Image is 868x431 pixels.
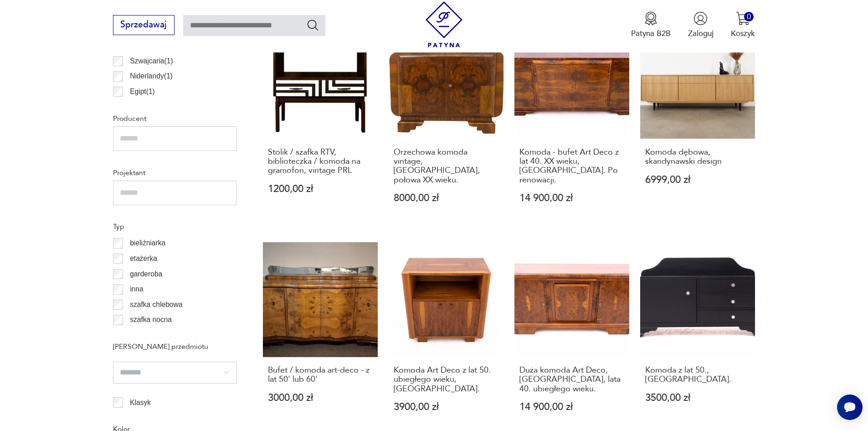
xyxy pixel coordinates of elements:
button: Zaloguj [688,11,714,39]
p: etażerka [130,253,157,265]
p: szafka nocna [130,314,172,326]
p: 8000,00 zł [394,193,499,203]
a: Sprzedawaj [113,22,175,29]
iframe: Smartsupp widget button [837,395,863,420]
p: 14 900,00 zł [519,402,625,412]
p: 14 900,00 zł [519,193,625,203]
img: Ikona koszyka [736,11,750,26]
a: Komoda dębowa, skandynawski designKomoda dębowa, skandynawski design6999,00 zł [640,24,755,224]
p: Niderlandy ( 1 ) [130,70,173,82]
p: 3900,00 zł [394,402,499,412]
p: 3000,00 zł [268,393,373,403]
h3: Komoda z lat 50., [GEOGRAPHIC_DATA]. [645,366,750,384]
p: Typ [113,221,237,233]
a: Ikona medaluPatyna B2B [631,11,671,39]
p: Koszyk [731,28,755,39]
h3: Komoda - bufet Art Deco z lat 40. XX wieku, [GEOGRAPHIC_DATA]. Po renowacji. [519,148,625,185]
a: Stolik / szafka RTV, biblioteczka / komoda na gramofon, vintage PRLStolik / szafka RTV, bibliotec... [263,24,378,224]
h3: Stolik / szafka RTV, biblioteczka / komoda na gramofon, vintage PRL [268,148,373,176]
img: Ikonka użytkownika [693,11,708,26]
p: garderoba [130,268,162,280]
p: Projektant [113,167,237,179]
img: Ikona medalu [644,11,658,26]
p: Szwajcaria ( 1 ) [130,55,173,67]
h3: Bufet / komoda art-deco - z lat 50' lub 60' [268,366,373,384]
h3: Komoda dębowa, skandynawski design [645,148,750,166]
button: Sprzedawaj [113,15,175,35]
p: Egipt ( 1 ) [130,86,155,98]
img: Patyna - sklep z meblami i dekoracjami vintage [421,1,467,47]
p: Patyna B2B [631,28,671,39]
a: Orzechowa komoda vintage, Polska, połowa XX wieku.Orzechowa komoda vintage, [GEOGRAPHIC_DATA], po... [389,24,503,224]
p: Klasyk [130,397,151,409]
p: Producent [113,113,237,125]
a: Komoda - bufet Art Deco z lat 40. XX wieku, Polska. Po renowacji.Komoda - bufet Art Deco z lat 40... [514,24,629,224]
p: 6999,00 zł [645,175,750,185]
button: Szukaj [306,18,319,31]
button: Patyna B2B [631,11,671,39]
h3: Duża komoda Art Deco, [GEOGRAPHIC_DATA], lata 40. ubiegłego wieku. [519,366,625,394]
div: 0 [744,12,754,21]
p: Zaloguj [688,28,714,39]
p: szafka chlebowa [130,299,182,311]
p: 1200,00 zł [268,184,373,194]
h3: Orzechowa komoda vintage, [GEOGRAPHIC_DATA], połowa XX wieku. [394,148,499,185]
p: 3500,00 zł [645,393,750,403]
p: [PERSON_NAME] przedmiotu [113,341,237,353]
h3: Komoda Art Deco z lat 50. ubiegłego wieku, [GEOGRAPHIC_DATA]. [394,366,499,394]
p: bieliźniarka [130,237,165,249]
p: inna [130,283,143,295]
button: 0Koszyk [731,11,755,39]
